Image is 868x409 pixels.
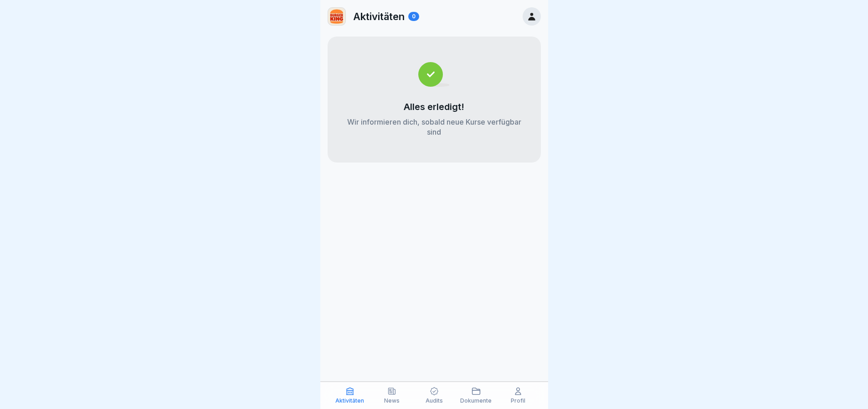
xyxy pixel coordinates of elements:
[328,8,345,25] img: w2f18lwxr3adf3talrpwf6id.png
[384,398,400,404] p: News
[404,101,464,112] p: Alles erledigt!
[511,398,525,404] p: Profil
[353,10,405,22] p: Aktivitäten
[408,12,419,21] div: 0
[460,398,492,404] p: Dokumente
[426,398,443,404] p: Audits
[335,398,364,404] p: Aktivitäten
[418,62,450,87] img: completed.svg
[346,117,523,137] p: Wir informieren dich, sobald neue Kurse verfügbar sind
